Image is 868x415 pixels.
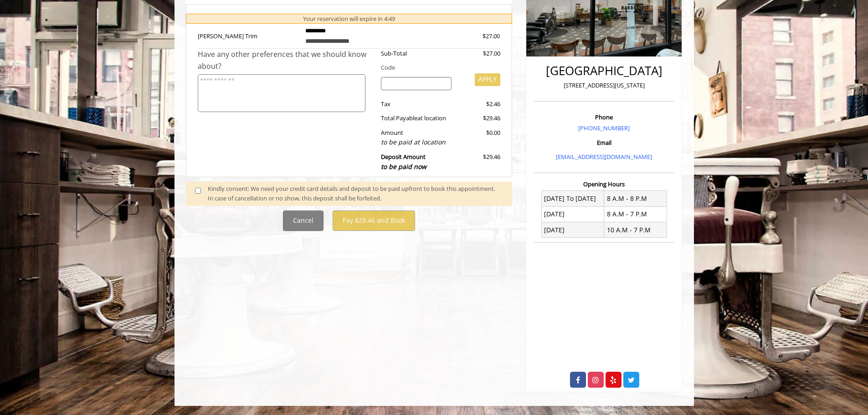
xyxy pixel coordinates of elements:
[450,31,500,41] div: $27.00
[604,191,667,206] td: 8 A.M - 8 P.M
[400,11,501,22] th: PRICE
[198,49,375,72] div: Have any other preferences that we should know about?
[220,12,223,20] span: S
[283,210,324,231] button: Cancel
[556,153,652,161] a: [EMAIL_ADDRESS][DOMAIN_NAME]
[381,162,426,171] span: to be paid now
[541,206,604,222] td: [DATE]
[381,137,452,147] div: to be paid at location
[534,181,674,187] h3: Opening Hours
[458,49,500,58] div: $27.00
[604,206,667,222] td: 8 A.M - 7 P.M
[333,210,415,231] button: Pay $29.46 and Book
[198,11,299,22] th: SERVICE
[475,73,500,86] button: APPLY
[374,128,458,148] div: Amount
[374,49,458,58] div: Sub-Total
[374,113,458,123] div: Total Payable
[198,22,299,49] td: [PERSON_NAME] Trim
[458,113,500,123] div: $29.46
[578,124,630,132] a: [PHONE_NUMBER]
[381,153,426,171] b: Deposit Amount
[458,99,500,109] div: $2.46
[208,184,503,203] div: Kindly consent: We need your credit card details and deposit to be paid upfront to book this appo...
[541,222,604,238] td: [DATE]
[604,222,667,238] td: 10 A.M - 7 P.M
[298,11,400,22] th: DETAILS
[186,14,513,24] div: Your reservation will expire in 4:49
[374,63,500,72] div: Code
[458,128,500,148] div: $0.00
[374,99,458,109] div: Tax
[458,152,500,172] div: $29.46
[417,114,446,122] span: at location
[541,191,604,206] td: [DATE] To [DATE]
[536,81,672,90] p: [STREET_ADDRESS][US_STATE]
[536,114,672,120] h3: Phone
[536,139,672,146] h3: Email
[536,64,672,77] h2: [GEOGRAPHIC_DATA]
